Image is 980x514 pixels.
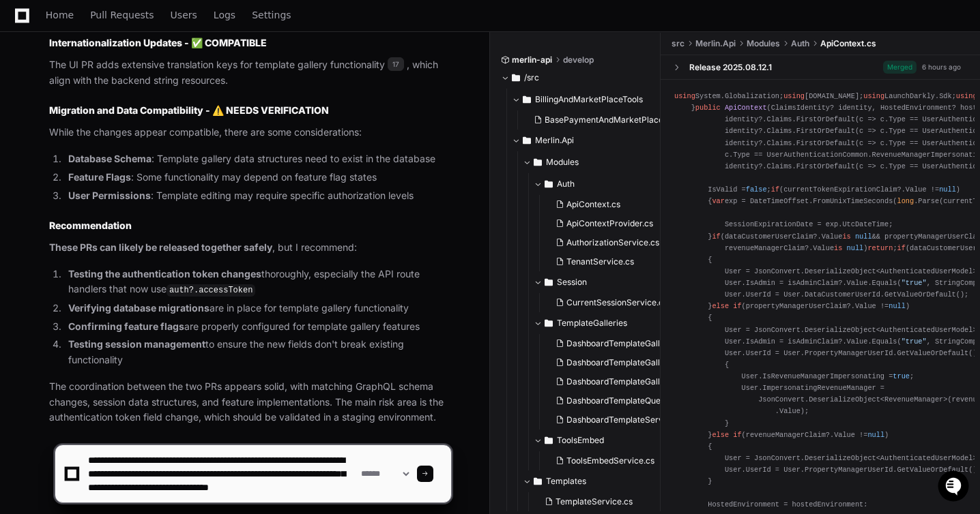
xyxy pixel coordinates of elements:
[566,218,653,229] span: ApiContextProvider.cs
[49,241,272,253] strong: These PRs can likely be released together safely
[49,104,329,116] strong: Migration and Data Compatibility - ⚠️ NEEDS VERIFICATION
[388,57,404,71] span: 17
[68,153,152,164] strong: Database Schema
[534,312,683,334] button: TemplateGalleries
[922,62,961,72] div: 6 hours ago
[566,297,667,308] span: CurrentSessionService.cs
[695,38,736,49] span: Merlin.Api
[523,132,531,149] svg: Directory
[523,91,531,108] svg: Directory
[68,268,261,279] strong: Testing the authentication token changes
[855,232,872,241] span: null
[534,271,683,293] button: Session
[563,55,594,65] span: develop
[939,185,956,194] span: null
[42,183,111,194] span: [PERSON_NAME]
[49,57,451,89] p: The UI PR adds extensive translation keys for template gallery functionality , which align with t...
[545,315,553,331] svg: Directory
[689,62,772,73] div: Release 2025.08.12.1
[557,318,627,329] span: TemplateGalleries
[834,244,842,252] span: is
[746,185,767,194] span: false
[29,102,53,126] img: 8294786374016_798e290d9caffa94fd1d_72.jpg
[712,302,729,310] span: else
[534,154,542,170] svg: Directory
[550,293,675,312] button: CurrentSessionService.cs
[566,376,714,387] span: DashboardTemplateGalleryService.cs
[550,233,675,252] button: AuthorizationService.cs
[695,104,721,112] span: public
[68,338,205,350] strong: Testing session management
[214,11,235,19] span: Logs
[725,104,767,112] span: ApiContext
[550,372,686,391] button: DashboardTemplateGalleryService.cs
[550,214,675,233] button: ApiContextProvider.cs
[212,146,248,162] button: See all
[252,11,291,19] span: Settings
[847,244,864,252] span: null
[550,334,686,353] button: DashboardTemplateGalleryMutations.cs
[902,337,927,346] span: "true"
[523,151,672,173] button: Modules
[49,125,451,140] p: While the changes appear compatible, there are some considerations:
[546,157,579,168] span: Modules
[524,72,539,83] span: /src
[557,277,587,288] span: Session
[61,115,188,126] div: We're available if you need us!
[535,135,574,146] span: Merlin.Api
[232,106,248,122] button: Start new chat
[512,130,661,151] button: Merlin.Api
[820,38,876,49] span: ApiContext.cs
[566,414,686,425] span: DashboardTemplateService.cs
[867,244,893,252] span: return
[956,92,977,100] span: using
[171,11,197,19] span: Users
[863,92,884,100] span: using
[897,244,906,252] span: if
[61,102,224,115] div: Start new chat
[49,37,267,48] strong: Internationalization Updates - ✅ COMPATIBLE
[712,197,724,205] span: var
[733,302,741,310] span: if
[534,173,683,195] button: Auth
[842,232,850,241] span: is
[14,149,87,160] div: Past conversations
[550,195,675,214] button: ApiContext.cs
[936,469,973,506] iframe: Open customer support
[566,237,659,248] span: AuthorizationService.cs
[747,38,780,49] span: Modules
[46,11,74,19] span: Home
[96,213,165,224] a: Powered byPylon
[68,171,131,183] strong: Feature Flags
[14,170,35,201] img: Robert Klasen
[557,179,575,190] span: Auth
[566,338,722,349] span: DashboardTemplateGalleryMutations.cs
[90,11,154,19] span: Pull Requests
[566,256,634,267] span: TenantService.cs
[771,185,779,194] span: if
[550,410,686,429] button: DashboardTemplateService.cs
[64,170,451,185] li: : Some functionality may depend on feature flag states
[783,92,805,100] span: using
[136,213,165,224] span: Pylon
[121,183,149,194] span: [DATE]
[14,102,38,126] img: 1736555170064-99ba0984-63c1-480f-8ee9-699278ef63ed
[68,190,151,201] strong: User Permissions
[893,372,910,380] span: true
[791,38,809,49] span: Auth
[545,274,553,290] svg: Directory
[535,94,643,105] span: BillingAndMarketPlaceTools
[545,176,553,192] svg: Directory
[49,379,451,425] p: The coordination between the two PRs appears solid, with matching GraphQL schema changes, session...
[566,395,686,406] span: DashboardTemplateQueries.cs
[889,302,906,310] span: null
[501,67,650,89] button: /src
[712,232,720,241] span: if
[512,55,552,65] span: merlin-api
[64,151,451,167] li: : Template gallery data structures need to exist in the database
[550,252,675,271] button: TenantService.cs
[672,38,684,49] span: src
[27,183,38,194] img: 1736555170064-99ba0984-63c1-480f-8ee9-699278ef63ed
[902,279,927,287] span: "true"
